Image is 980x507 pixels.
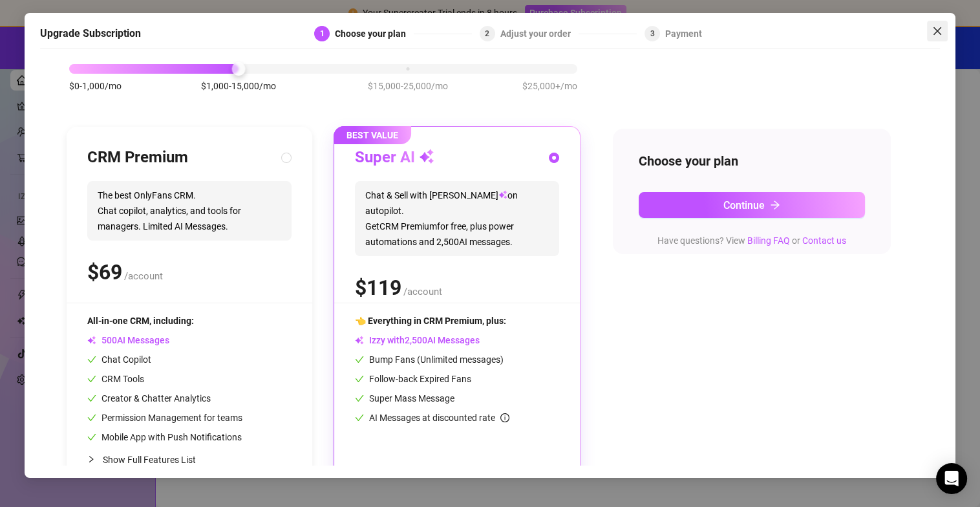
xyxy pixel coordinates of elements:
span: info-circle [500,413,509,422]
span: /account [403,286,442,297]
div: Payment [665,26,702,41]
span: $25,000+/mo [522,79,577,93]
span: CRM Tools [87,374,144,384]
span: $ [87,260,122,285]
span: 2 [485,29,489,38]
span: $ [355,275,401,300]
span: Show Full Features List [103,455,196,465]
span: 1 [320,29,325,38]
span: Follow-back Expired Fans [355,374,471,384]
span: check [355,413,364,422]
span: Chat Copilot [87,354,151,365]
span: Super Mass Message [355,393,454,404]
span: Chat & Sell with [PERSON_NAME] on autopilot. Get CRM Premium for free, plus power automations and... [355,181,559,256]
span: Permission Management for teams [87,413,242,423]
span: check [355,355,364,364]
span: 3 [650,29,655,38]
span: check [87,413,96,422]
span: All-in-one CRM, including: [87,316,194,326]
span: check [87,374,96,383]
span: Creator & Chatter Analytics [87,393,211,404]
span: check [87,433,96,442]
div: Adjust your order [500,26,579,41]
span: 👈 Everything in CRM Premium, plus: [355,316,506,326]
span: The best OnlyFans CRM. Chat copilot, analytics, and tools for managers. Limited AI Messages. [87,181,292,241]
span: $15,000-25,000/mo [368,79,448,93]
h3: Super AI [355,147,434,168]
h3: CRM Premium [87,147,188,168]
span: Mobile App with Push Notifications [87,432,242,442]
button: Continuearrow-right [639,192,865,218]
span: Izzy with AI Messages [355,335,480,345]
h5: Upgrade Subscription [40,26,141,41]
span: /account [124,270,163,282]
div: Show Full Features List [87,444,292,475]
span: $1,000-15,000/mo [201,79,276,93]
span: arrow-right [770,200,780,210]
span: Bump Fans (Unlimited messages) [355,354,504,365]
h4: Choose your plan [639,152,865,170]
div: Open Intercom Messenger [936,463,967,494]
span: check [355,374,364,383]
span: close [932,26,943,36]
a: Contact us [802,235,846,246]
a: Billing FAQ [747,235,790,246]
span: $0-1,000/mo [69,79,122,93]
span: check [87,394,96,403]
button: Close [927,21,948,41]
span: check [355,394,364,403]
div: Choose your plan [335,26,414,41]
span: Have questions? View or [657,235,846,246]
span: collapsed [87,455,95,463]
span: Close [927,26,948,36]
span: Continue [723,199,765,211]
span: check [87,355,96,364]
span: AI Messages [87,335,169,345]
span: AI Messages at discounted rate [369,413,509,423]
span: BEST VALUE [334,126,411,144]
